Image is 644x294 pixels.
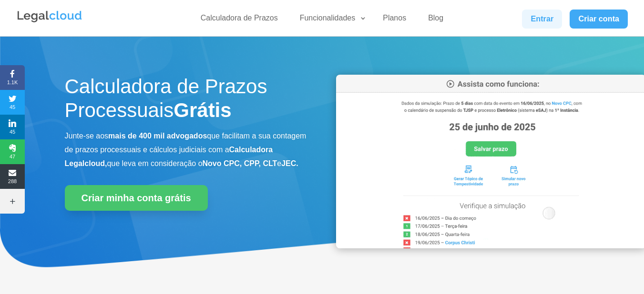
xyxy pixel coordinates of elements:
[65,146,273,167] b: Calculadora Legalcloud,
[65,129,308,170] p: Junte-se aos que facilitam a sua contagem de prazos processuais e cálculos judiciais com a que le...
[108,132,207,140] b: mais de 400 mil advogados
[281,159,298,167] b: JEC.
[195,13,284,27] a: Calculadora de Prazos
[16,17,83,25] a: Logo da Legalcloud
[16,10,83,24] img: Legalcloud Logo
[203,159,277,167] b: Novo CPC, CPP, CLT
[422,13,449,27] a: Blog
[522,10,562,29] a: Entrar
[377,13,412,27] a: Planos
[294,13,367,27] a: Funcionalidades
[570,10,628,29] a: Criar conta
[65,75,308,127] h1: Calculadora de Prazos Processuais
[174,99,231,121] strong: Grátis
[65,185,208,211] a: Criar minha conta grátis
